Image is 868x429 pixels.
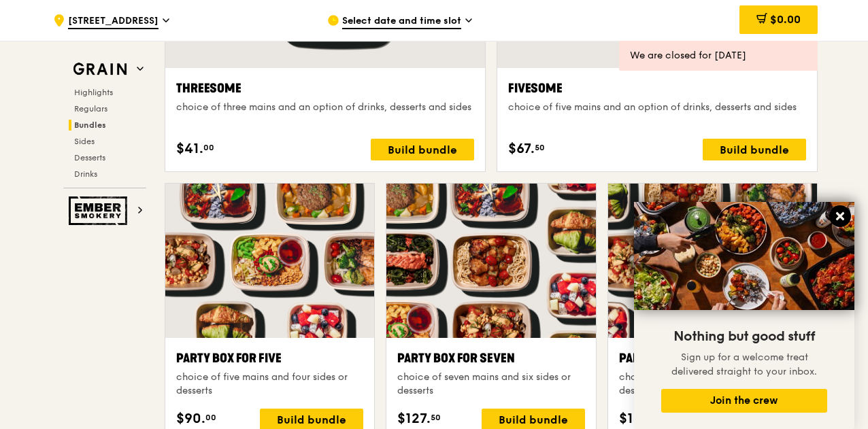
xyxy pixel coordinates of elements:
[397,371,584,398] div: choice of seven mains and six sides or desserts
[508,79,806,98] div: Fivesome
[770,13,801,26] span: $0.00
[74,169,97,179] span: Drinks
[203,142,214,153] span: 00
[371,139,474,160] div: Build bundle
[703,139,806,160] div: Build bundle
[508,139,535,159] span: $67.
[673,328,815,345] span: Nothing but good stuff
[74,120,106,130] span: Bundles
[508,101,806,114] div: choice of five mains and an option of drinks, desserts and sides
[829,205,851,227] button: Close
[431,412,441,423] span: 50
[176,409,205,429] span: $90.
[661,389,827,413] button: Join the crew
[74,153,105,162] span: Desserts
[342,14,461,29] span: Select date and time slot
[535,142,545,153] span: 50
[397,409,431,429] span: $127.
[397,349,584,368] div: Party Box for Seven
[619,371,806,398] div: choice of ten mains and eight sides or desserts
[619,349,806,368] div: Party Box for Ten
[176,101,474,114] div: choice of three mains and an option of drinks, desserts and sides
[630,49,807,63] div: We are closed for [DATE]
[205,412,216,423] span: 00
[74,88,113,97] span: Highlights
[74,137,95,146] span: Sides
[619,409,653,429] span: $178.
[176,371,363,398] div: choice of five mains and four sides or desserts
[69,57,131,82] img: Grain web logo
[671,351,817,377] span: Sign up for a welcome treat delivered straight to your inbox.
[176,349,363,368] div: Party Box for Five
[634,202,854,310] img: DSC07876-Edit02-Large.jpeg
[176,139,203,159] span: $41.
[69,196,131,225] img: Ember Smokery web logo
[68,14,158,29] span: [STREET_ADDRESS]
[74,104,107,114] span: Regulars
[176,79,474,98] div: Threesome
